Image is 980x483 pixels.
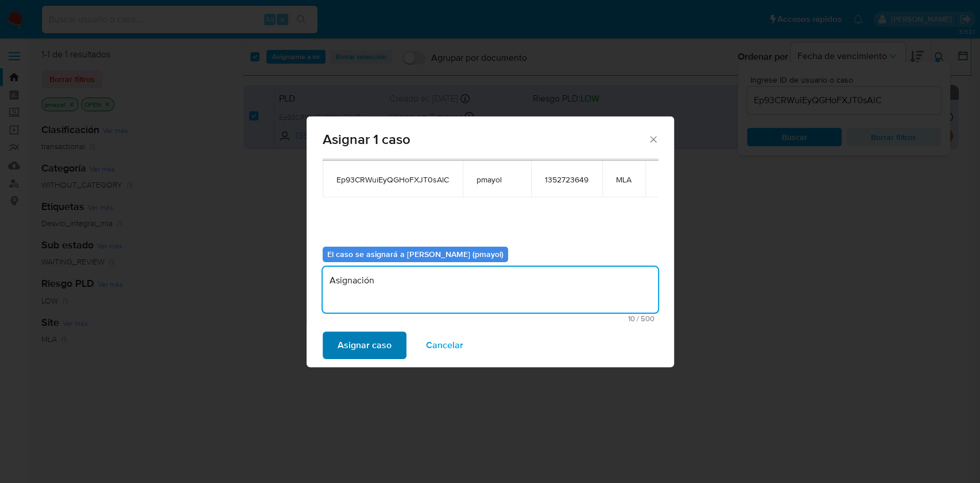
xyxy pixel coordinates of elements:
span: MLA [616,174,632,185]
b: El caso se asignará a [PERSON_NAME] (pmayol) [327,248,503,260]
textarea: Asignación [323,267,658,313]
div: assign-modal [307,116,674,367]
span: Asignar caso [338,333,392,358]
span: 1352723649 [545,174,588,185]
button: Cerrar ventana [648,134,658,144]
span: Máximo 500 caracteres [326,315,654,322]
span: pmayol [477,174,517,185]
span: Asignar 1 caso [323,133,648,146]
button: Asignar caso [323,332,406,359]
span: Ep93CRWuiEyQGHoFXJT0sAlC [336,174,449,185]
button: Cancelar [411,332,478,359]
span: Cancelar [426,333,463,358]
